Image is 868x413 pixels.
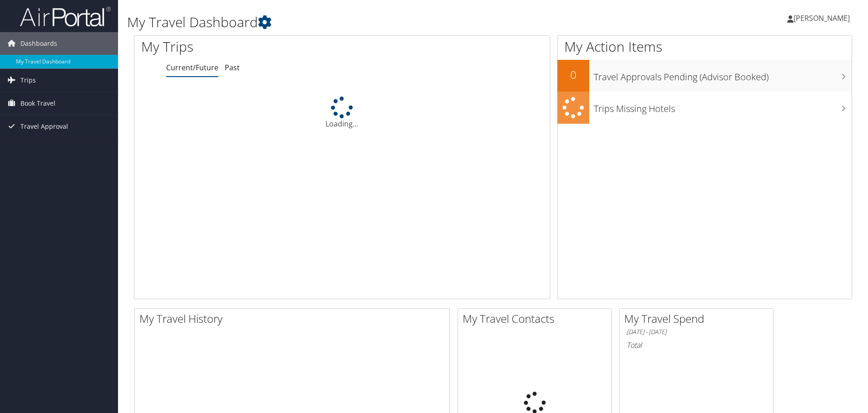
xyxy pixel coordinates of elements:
[20,6,111,27] img: airportal-logo.png
[626,340,766,350] h6: Total
[225,63,240,73] a: Past
[141,37,370,56] h1: My Trips
[20,115,68,138] span: Travel Approval
[557,92,852,124] a: Trips Missing Hotels
[624,311,773,326] h2: My Travel Spend
[20,32,57,55] span: Dashboards
[787,5,859,32] a: [PERSON_NAME]
[626,328,766,336] h6: [DATE] - [DATE]
[20,92,55,115] span: Book Travel
[139,311,449,326] h2: My Travel History
[166,63,218,73] a: Current/Future
[463,311,612,326] h2: My Travel Contacts
[557,60,852,92] a: 0Travel Approvals Pending (Advisor Booked)
[134,97,550,129] div: Loading...
[594,98,852,115] h3: Trips Missing Hotels
[557,37,852,56] h1: My Action Items
[127,13,615,32] h1: My Travel Dashboard
[594,66,852,83] h3: Travel Approvals Pending (Advisor Booked)
[557,67,589,83] h2: 0
[794,13,850,23] span: [PERSON_NAME]
[20,69,36,92] span: Trips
